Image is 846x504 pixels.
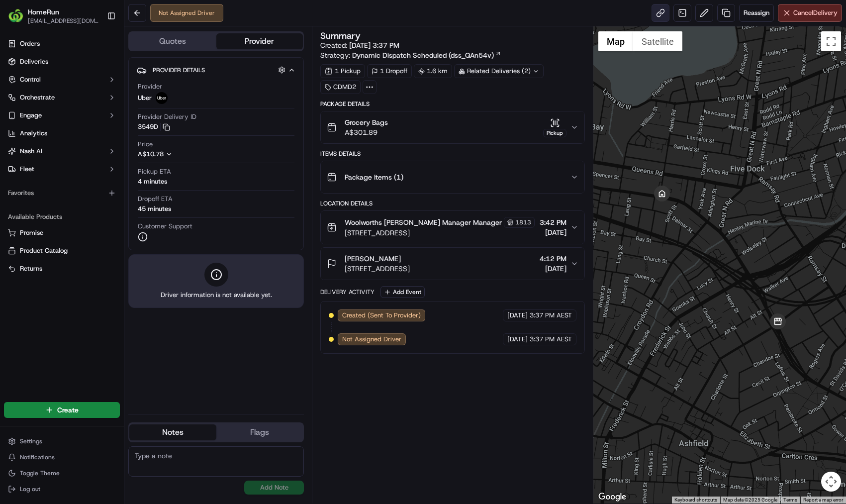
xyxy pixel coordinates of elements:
span: Fleet [20,165,34,174]
button: Settings [4,434,120,448]
button: HomeRunHomeRun[EMAIL_ADDRESS][DOMAIN_NAME] [4,4,103,28]
button: Map camera controls [821,472,841,492]
span: [DATE] [540,227,566,237]
span: [DATE] [507,335,528,344]
span: Created (Sent To Provider) [342,311,421,320]
span: Map data ©2025 Google [723,497,777,503]
span: Analytics [20,129,47,138]
button: Toggle Theme [4,466,120,480]
div: 45 minutes [138,204,171,213]
span: Cancel Delivery [793,8,838,17]
span: Provider Delivery ID [138,112,196,121]
button: Keyboard shortcuts [674,497,717,504]
div: 4 minutes [138,177,167,186]
span: Customer Support [138,222,192,231]
span: Notifications [20,453,55,461]
button: Create [4,402,120,418]
span: Returns [20,264,42,273]
button: Provider [216,33,303,49]
span: Log out [20,485,40,493]
div: 1.6 km [414,64,452,78]
span: 3:42 PM [540,217,566,227]
div: 1 Dropoff [367,64,412,78]
a: Orders [4,36,120,52]
a: Open this area in Google Maps (opens a new window) [596,491,629,504]
img: uber-new-logo.jpeg [156,92,168,104]
button: Promise [4,225,120,241]
h3: Summary [320,31,361,40]
span: [STREET_ADDRESS] [345,264,410,274]
button: Engage [4,107,120,123]
a: Deliveries [4,54,120,70]
span: Engage [20,111,42,120]
div: Location Details [320,200,585,207]
div: Favorites [4,185,120,201]
span: Dropoff ETA [138,195,173,203]
span: Create [57,405,79,415]
span: 4:12 PM [540,254,566,264]
button: CancelDelivery [778,4,842,22]
span: 1813 [515,218,531,226]
span: Created: [320,40,399,50]
button: Orchestrate [4,90,120,105]
span: Toggle Theme [20,469,60,477]
div: 1 Pickup [320,64,365,78]
button: A$10.78 [138,150,225,159]
button: Reassign [739,4,774,22]
div: Available Products [4,209,120,225]
span: Nash AI [20,147,42,156]
span: A$10.78 [138,150,164,158]
button: Flags [216,424,303,440]
button: Pickup [543,118,566,137]
div: Related Deliveries (2) [454,64,544,78]
button: Grocery BagsA$301.89Pickup [321,111,584,143]
a: Terms (opens in new tab) [783,497,797,503]
span: [DATE] 3:37 PM [349,41,399,50]
span: Provider [138,82,162,91]
button: Notes [129,424,216,440]
button: Log out [4,482,120,496]
span: Orchestrate [20,93,55,102]
button: [EMAIL_ADDRESS][DOMAIN_NAME] [28,17,99,25]
span: Not Assigned Driver [342,335,401,344]
span: Deliveries [20,57,48,66]
a: Report a map error [803,497,843,503]
span: Dynamic Dispatch Scheduled (dss_QAn54v) [352,50,494,60]
span: 3:37 PM AEST [530,335,572,344]
span: Package Items ( 1 ) [345,172,403,182]
a: Analytics [4,125,120,141]
button: Show street map [598,31,633,51]
div: Items Details [320,150,585,158]
div: CDMD2 [320,80,361,94]
button: Show satellite imagery [633,31,682,51]
span: Promise [20,228,43,237]
span: Uber [138,94,152,102]
img: Google [596,491,629,504]
span: Driver information is not available yet. [161,291,272,300]
button: HomeRun [28,7,59,17]
img: HomeRun [8,8,24,24]
button: Returns [4,261,120,277]
span: 3:37 PM AEST [530,311,572,320]
span: Product Catalog [20,246,68,255]
a: Dynamic Dispatch Scheduled (dss_QAn54v) [352,50,501,60]
span: Woolworths [PERSON_NAME] Manager Manager [345,217,502,227]
span: [STREET_ADDRESS] [345,228,535,238]
span: Orders [20,39,40,48]
button: Control [4,72,120,88]
button: [PERSON_NAME][STREET_ADDRESS]4:12 PM[DATE] [321,248,584,280]
span: Control [20,75,41,84]
a: Promise [8,228,116,237]
a: Product Catalog [8,246,116,255]
span: [DATE] [540,264,566,274]
button: Product Catalog [4,243,120,259]
button: 3549D [138,122,170,131]
button: Provider Details [137,62,295,78]
button: Fleet [4,161,120,177]
span: Reassign [744,8,769,17]
button: Woolworths [PERSON_NAME] Manager Manager1813[STREET_ADDRESS]3:42 PM[DATE] [321,211,584,244]
span: Pickup ETA [138,167,171,176]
